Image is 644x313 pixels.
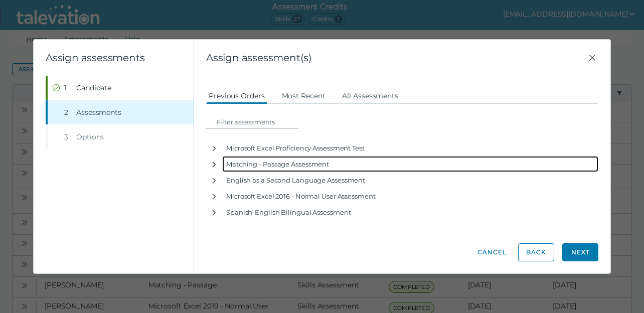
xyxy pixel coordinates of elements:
[76,83,111,93] span: Candidate
[222,140,598,156] div: Microsoft Excel Proficiency Assessment Test
[586,52,598,64] button: Close
[222,156,598,172] div: Matching - Passage Assessment
[206,52,586,64] span: Assign assessment(s)
[222,188,598,204] div: Microsoft Excel 2016 - Normal User Assessment
[222,204,598,220] div: Spanish-English Bilingual Assessment
[562,243,598,261] button: Next
[46,52,144,64] clr-wizard-title: Assign assessments
[212,116,298,128] input: Filter assessments
[222,172,598,188] div: English as a Second Language Assessment
[206,86,267,104] button: Previous Orders
[279,86,328,104] button: Most Recent
[52,84,60,92] cds-icon: Completed
[46,76,194,149] nav: Wizard steps
[64,107,72,117] div: 2
[48,100,194,124] button: 2Assessments
[518,243,554,261] button: Back
[64,83,72,93] div: 1
[474,243,510,261] button: Cancel
[76,107,121,117] span: Assessments
[340,86,401,104] button: All Assessments
[48,76,194,100] button: Completed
